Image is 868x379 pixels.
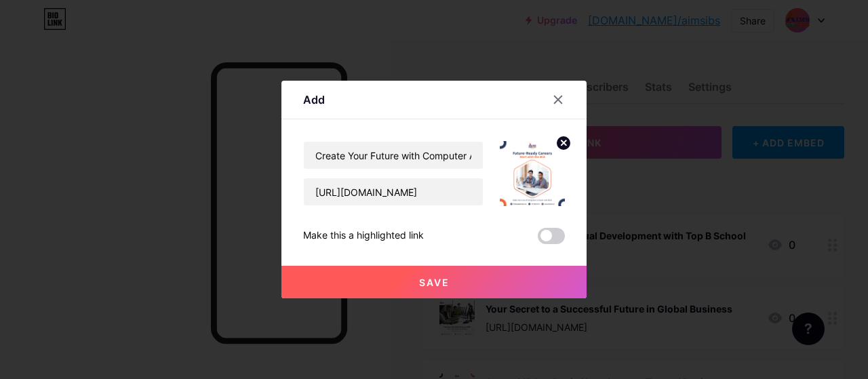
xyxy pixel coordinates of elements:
img: link_thumbnail [500,141,565,206]
input: URL [304,178,483,205]
span: Save [419,277,450,288]
div: Make this a highlighted link [303,228,424,244]
div: Add [303,92,325,108]
input: Title [304,142,483,169]
button: Save [281,266,587,298]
